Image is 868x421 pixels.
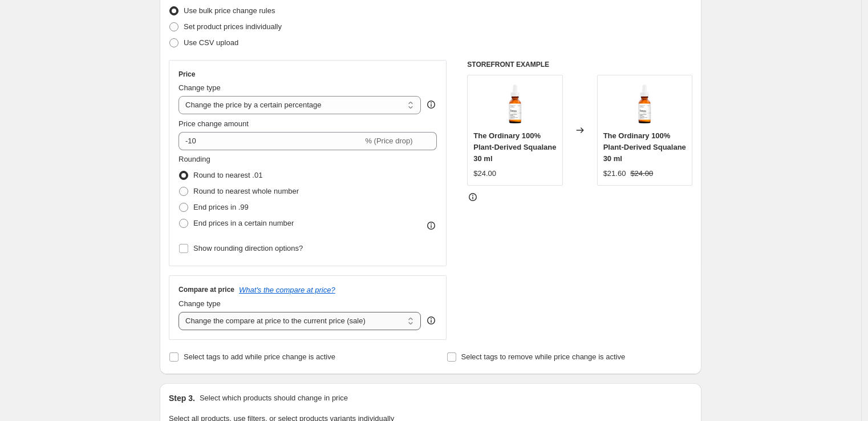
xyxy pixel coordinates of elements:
[179,70,195,79] h3: Price
[473,131,556,163] span: The Ordinary 100% Plant-Derived Squalane 30 ml
[425,99,437,110] div: help
[179,155,210,163] span: Rounding
[603,131,686,163] span: The Ordinary 100% Plant-Derived Squalane 30 ml
[184,22,282,31] span: Set product prices individually
[603,168,626,179] div: $21.60
[179,132,363,150] input: -15
[184,352,335,361] span: Select tags to add while price change is active
[193,244,303,252] span: Show rounding direction options?
[179,299,221,308] span: Change type
[630,168,653,179] strike: $24.00
[200,392,348,404] p: Select which products should change in price
[193,171,262,179] span: Round to nearest .01
[365,137,412,145] span: % (Price drop)
[193,187,299,195] span: Round to nearest whole number
[184,6,275,15] span: Use bulk price change rules
[492,81,538,127] img: the-ordinary-plant-derived-squalane-1_80x.jpg
[239,286,335,294] button: What's the compare at price?
[473,168,496,179] div: $24.00
[184,38,238,47] span: Use CSV upload
[193,219,294,227] span: End prices in a certain number
[461,352,626,361] span: Select tags to remove while price change is active
[179,83,221,92] span: Change type
[193,203,249,211] span: End prices in .99
[425,315,437,326] div: help
[179,119,249,128] span: Price change amount
[467,60,692,69] h6: STOREFRONT EXAMPLE
[622,81,667,127] img: the-ordinary-plant-derived-squalane-1_80x.jpg
[169,392,195,404] h2: Step 3.
[179,285,234,294] h3: Compare at price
